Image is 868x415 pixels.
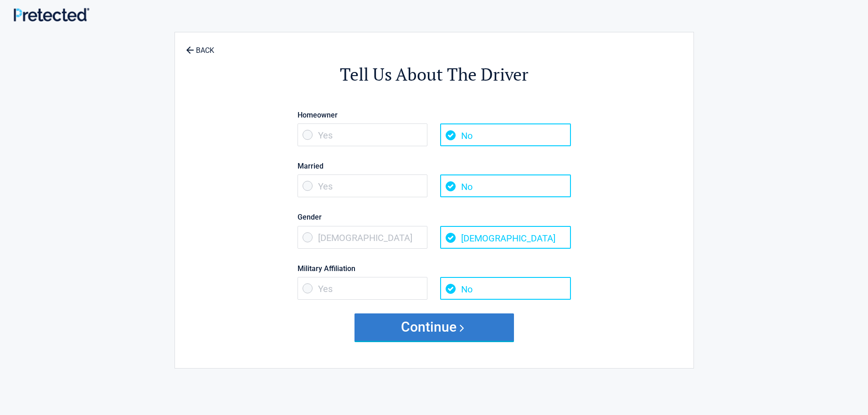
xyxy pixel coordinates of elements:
[225,63,643,86] h2: Tell Us About The Driver
[440,123,570,146] span: No
[298,174,428,197] span: Yes
[298,123,428,146] span: Yes
[298,277,428,300] span: Yes
[298,226,428,249] span: [DEMOGRAPHIC_DATA]
[440,226,570,249] span: [DEMOGRAPHIC_DATA]
[354,313,514,341] button: Continue
[298,109,571,121] label: Homeowner
[440,277,570,300] span: No
[440,174,570,197] span: No
[298,262,571,275] label: Military Affiliation
[184,38,216,54] a: BACK
[14,8,89,21] img: Main Logo
[298,211,571,223] label: Gender
[298,160,571,172] label: Married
